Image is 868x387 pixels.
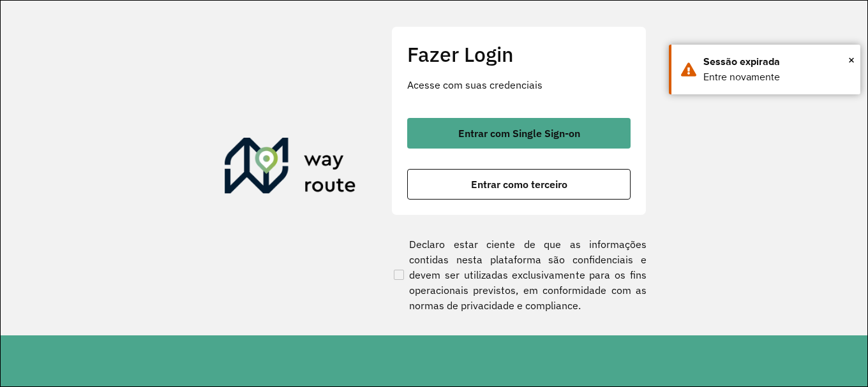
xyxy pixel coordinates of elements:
h2: Fazer Login [407,42,631,66]
button: Close [848,50,855,69]
span: × [848,50,855,69]
button: button [407,118,631,149]
button: button [407,169,631,200]
span: Entrar com Single Sign-on [458,128,580,138]
label: Declaro estar ciente de que as informações contidas nesta plataforma são confidenciais e devem se... [391,237,647,313]
p: Acesse com suas credenciais [407,77,631,92]
span: Entrar como terceiro [471,179,567,189]
img: Roteirizador AmbevTech [225,138,356,199]
div: Entre novamente [703,69,851,85]
div: Sessão expirada [703,54,851,69]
